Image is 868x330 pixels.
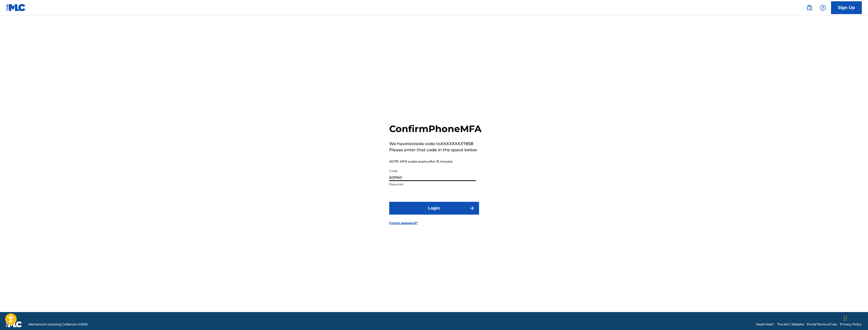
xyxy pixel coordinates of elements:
p: Please enter that code in the space below [389,147,482,153]
a: Public Search [804,3,815,13]
img: f7272a7cc735f4ea7f67.svg [469,205,475,211]
button: Login [389,202,479,215]
img: logo [6,321,22,327]
img: MLC Logo [6,4,26,11]
p: Required [389,182,476,187]
a: Need Help? [756,322,774,327]
img: search [806,5,813,11]
a: Privacy Policy [840,322,862,327]
h2: Confirm Phone MFA [389,123,482,135]
div: Drag [844,311,847,326]
img: help [820,5,826,11]
a: The MLC Website [777,322,804,327]
a: Forgot password? [389,221,418,225]
span: Mechanical Licensing Collective © 2025 [28,322,88,327]
a: Sign Up [831,1,862,14]
p: We have texted a code to XXXXXXXX7858 [389,141,482,147]
iframe: Chat Widget [842,305,868,330]
div: Help [818,3,828,13]
p: NOTE: MFA codes expire after 15 minutes [389,159,482,164]
a: Portal Terms of Use [807,322,837,327]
